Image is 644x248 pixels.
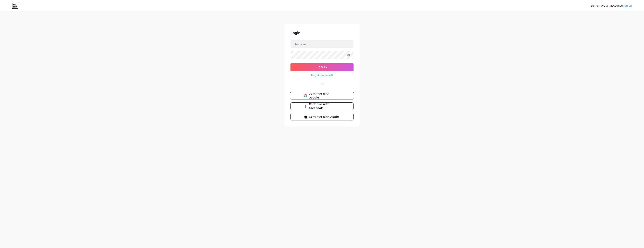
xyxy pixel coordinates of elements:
div: Don't have an account? [591,4,632,8]
span: Continue with Apple [309,115,340,119]
span: Continue with Facebook [309,102,340,110]
button: Continue with Google [290,92,354,100]
a: Forgot password? [311,73,333,77]
button: Log In [290,63,354,71]
button: Continue with Apple [290,113,354,120]
div: Login [290,30,354,36]
input: Username [291,40,353,48]
div: Or [320,82,324,86]
button: Continue with Facebook [290,102,354,110]
a: Sign up [622,4,632,7]
span: Continue with Google [308,92,340,100]
a: Continue with Google [290,92,354,99]
span: Log In [317,66,328,69]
